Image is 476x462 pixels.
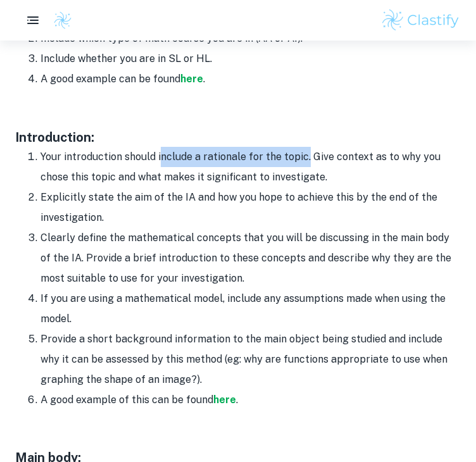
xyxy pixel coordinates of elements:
li: Clearly define the mathematical concepts that you will be discussing in the main body of the IA. ... [41,228,461,289]
a: Clastify logo [46,11,72,30]
img: Clastify logo [380,8,461,33]
img: Clastify logo [53,11,72,30]
li: If you are using a mathematical model, include any assumptions made when using the model. [41,289,461,329]
li: Explicitly state the aim of the IA and how you hope to achieve this by the end of the investigation. [41,187,461,228]
h3: Introduction: [15,128,461,147]
li: Your introduction should include a rationale for the topic. Give context as to why you chose this... [41,147,461,187]
li: A good example can be found . [41,69,461,89]
li: Provide a short background information to the main object being studied and include why it can be... [41,329,461,390]
a: here [213,394,236,406]
li: Include whether you are in SL or HL. [41,49,461,69]
li: A good example of this can be found . [41,390,461,410]
a: here [180,73,203,85]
